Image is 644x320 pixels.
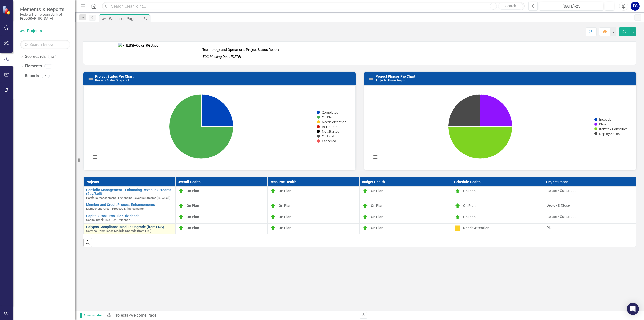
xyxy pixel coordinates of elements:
div: Chart. Highcharts interactive chart. [369,89,631,165]
button: Show Deploy & Close [594,131,622,136]
span: On Plan [187,215,199,219]
button: Show Inception [594,117,613,122]
td: Double-Click to Edit [176,212,268,223]
td: Double-Click to Edit [544,223,636,234]
span: Member and Credit Process Enhancements [86,207,144,210]
em: TOC Meeting Date: [DATE] [202,55,241,59]
small: Projects Phase Snapshot [376,79,409,82]
span: On Plan [187,204,199,208]
button: Show Plan [594,122,606,126]
td: Double-Click to Edit [544,212,636,223]
span: Administrator [80,313,104,318]
button: Show On Hold [317,134,334,138]
span: On Plan [371,215,383,219]
td: Double-Click to Edit [268,212,360,223]
a: Projects [114,313,128,318]
path: Iterate / Construct, 2. [448,126,512,159]
td: Double-Click to Edit [176,186,268,201]
img: On Plan [455,188,461,194]
button: PS [631,2,640,11]
img: On Plan [178,225,184,231]
span: On Plan [463,189,476,193]
div: Open Intercom Messenger [627,303,639,315]
button: Show Cancelled [317,139,336,143]
path: Deploy & Close, 1. [448,94,480,126]
img: On Plan [178,214,184,220]
td: Double-Click to Edit [268,186,360,201]
a: Capital Stock Two-Tier Dividends [86,214,173,218]
img: On Plan [362,225,368,231]
button: Show Iterate / Construct [594,127,627,131]
a: Portfolio Management - Enhancing Revenue Streams (Buy/Sell) [86,188,173,196]
span: On Plan [187,189,199,193]
span: On Plan [463,215,476,219]
td: Double-Click to Edit [176,223,268,234]
td: Double-Click to Edit [176,201,268,212]
img: On Plan [270,188,276,194]
td: Double-Click to Edit [268,223,360,234]
path: On Plan, 3. [169,94,233,159]
img: ClearPoint Strategy [3,6,11,15]
small: Federal Home Loan Bank of [GEOGRAPHIC_DATA] [20,12,70,21]
span: Elements & Reports [20,6,70,12]
img: On Plan [455,203,461,209]
a: Projects [20,28,70,34]
td: Double-Click to Edit [452,223,544,234]
img: Needs Attention [455,225,461,231]
span: Plan [547,226,554,230]
div: Welcome Page [130,313,156,318]
span: On Plan [463,204,476,208]
div: 13 [48,55,56,59]
a: Elements [25,63,42,69]
img: On Plan [270,203,276,209]
span: Needs Attention [463,226,489,230]
td: Double-Click to Edit [360,212,452,223]
a: Reports [25,73,39,79]
td: Double-Click to Edit [268,201,360,212]
td: Double-Click to Edit [452,201,544,212]
button: Search [498,3,523,10]
img: On Plan [455,214,461,220]
button: Show Not Started [317,129,339,134]
button: [DATE]-25 [539,2,603,11]
span: On Plan [279,204,291,208]
p: Technology and Operations Project Status Report [202,47,635,53]
span: Deploy & Close [547,203,570,207]
span: Iterate / Construct [547,189,576,193]
button: View chart menu, Chart [372,154,379,161]
div: Chart. Highcharts interactive chart. [89,89,350,165]
button: Show In Trouble [317,124,337,129]
img: Not Defined [368,76,374,82]
img: On Plan [362,203,368,209]
input: Search Below... [20,40,70,49]
span: On Plan [279,226,291,230]
td: Double-Click to Edit [452,212,544,223]
img: On Plan [362,188,368,194]
span: Search [505,4,516,8]
img: Not Defined [88,76,94,82]
img: On Plan [362,214,368,220]
button: Show Completed [317,110,338,115]
span: On Plan [279,189,291,193]
small: Projects Status Snapshot [95,79,129,82]
svg: Interactive chart [369,89,631,165]
td: Double-Click to Edit Right Click for Context Menu [84,212,176,223]
div: [DATE]-25 [541,3,602,9]
div: 5 [44,64,52,68]
path: Completed, 1. [201,94,233,126]
td: Double-Click to Edit Right Click for Context Menu [84,223,176,234]
img: On Plan [178,203,184,209]
span: Calypso Compliance Module Upgrade (from ERS) [86,229,151,233]
a: Member and Credit Process Enhancements [86,203,173,207]
span: On Plan [187,226,199,230]
td: Double-Click to Edit [544,186,636,201]
img: On Plan [178,188,184,194]
td: Double-Click to Edit [452,186,544,201]
div: Welcome Page [109,16,142,22]
td: Double-Click to Edit [544,201,636,212]
td: Double-Click to Edit Right Click for Context Menu [84,201,176,212]
span: On Plan [371,189,383,193]
span: On Plan [371,226,383,230]
span: Iterate / Construct [547,215,576,219]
